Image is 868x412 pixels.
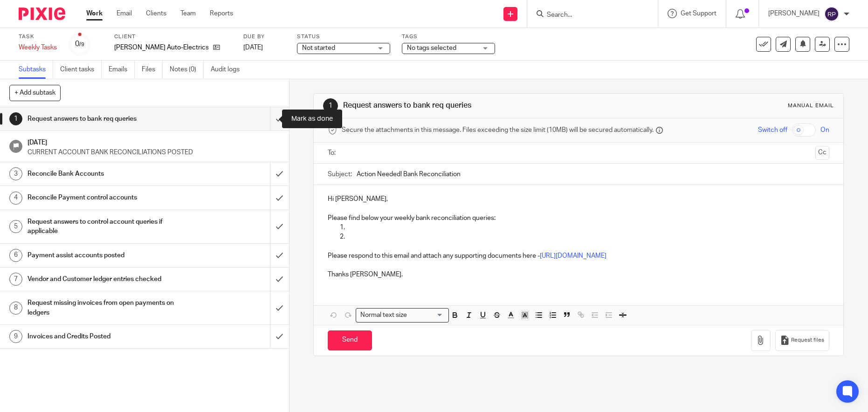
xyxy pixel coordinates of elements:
[86,9,103,18] a: Work
[681,10,716,17] span: Get Support
[146,9,166,18] a: Clients
[117,9,132,18] a: Email
[243,44,263,51] span: [DATE]
[328,194,829,204] p: Hi [PERSON_NAME],
[211,61,247,79] a: Audit logs
[114,43,208,52] p: [PERSON_NAME] Auto-Electrics Ltd
[9,85,61,101] button: + Add subtask
[358,310,409,320] span: Normal text size
[328,213,829,223] p: Please find below your weekly bank reconciliation queries:
[546,11,630,20] input: Search
[28,112,183,126] h1: Request answers to bank req queries
[540,253,606,259] a: [URL][DOMAIN_NAME]
[328,170,352,179] label: Subject:
[758,125,787,135] span: Switch off
[19,61,53,79] a: Subtasks
[820,125,829,135] span: On
[9,249,22,262] div: 6
[28,191,183,205] h1: Reconcile Payment control accounts
[9,220,22,233] div: 5
[28,136,280,147] h1: [DATE]
[9,273,22,286] div: 7
[19,43,57,52] div: Weekly Tasks
[328,148,338,158] label: To:
[75,39,84,49] div: 0
[328,330,372,350] input: Send
[402,33,495,41] label: Tags
[79,42,84,47] small: /9
[328,270,829,279] p: Thanks [PERSON_NAME].
[9,302,22,315] div: 8
[243,33,285,41] label: Due by
[775,330,829,351] button: Request files
[9,112,22,125] div: 1
[28,330,183,343] h1: Invoices and Credits Posted
[297,33,390,41] label: Status
[28,248,183,262] h1: Payment assist accounts posted
[28,167,183,181] h1: Reconcile Bank Accounts
[28,272,183,286] h1: Vendor and Customer ledger entries checked
[788,102,834,110] div: Manual email
[180,9,196,18] a: Team
[210,9,233,18] a: Reports
[815,146,829,160] button: Cc
[9,192,22,205] div: 4
[342,125,654,135] span: Secure the attachments in this message. Files exceeding the size limit (10MB) will be secured aut...
[114,33,232,41] label: Client
[109,61,135,79] a: Emails
[791,336,824,344] span: Request files
[28,215,183,239] h1: Request answers to control account queries if applicable
[170,61,204,79] a: Notes (0)
[28,148,280,157] p: CURRENT ACCOUNT BANK RECONCILIATIONS POSTED
[9,167,22,180] div: 3
[19,33,57,41] label: Task
[323,98,338,113] div: 1
[407,45,456,51] span: No tags selected
[19,7,65,20] img: Pixie
[824,7,839,21] img: svg%3E
[328,251,829,261] p: Please respond to this email and attach any supporting documents here -
[9,330,22,343] div: 9
[142,61,163,79] a: Files
[28,296,183,320] h1: Request missing invoices from open payments on ledgers
[356,308,449,323] div: Search for option
[302,45,335,51] span: Not started
[343,101,599,110] h1: Request answers to bank req queries
[410,310,443,320] input: Search for option
[768,9,820,18] p: [PERSON_NAME]
[60,61,102,79] a: Client tasks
